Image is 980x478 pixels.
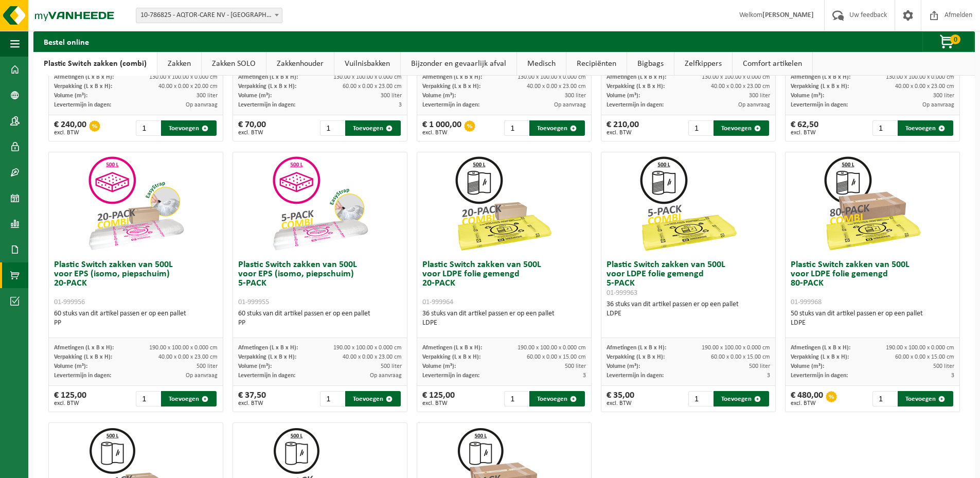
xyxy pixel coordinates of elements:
input: 1 [136,120,160,136]
button: Toevoegen [529,391,585,406]
input: 1 [320,391,344,406]
div: € 125,00 [54,391,86,406]
div: € 35,00 [607,391,634,406]
a: Bijzonder en gevaarlijk afval [401,52,516,76]
button: Toevoegen [161,391,217,406]
span: Afmetingen (L x B x H): [422,74,482,80]
span: 300 liter [381,93,402,99]
div: € 240,00 [54,120,86,136]
button: Toevoegen [345,120,401,136]
button: Toevoegen [161,120,217,136]
button: Toevoegen [898,391,953,406]
h3: Plastic Switch zakken van 500L voor EPS (isomo, piepschuim) 5-PACK [238,260,402,307]
div: € 480,00 [791,391,823,406]
span: 300 liter [565,93,586,99]
span: Verpakking (L x B x H): [607,354,665,360]
span: 500 liter [565,363,586,369]
span: Op aanvraag [186,373,218,379]
span: Op aanvraag [370,373,402,379]
a: Zakken SOLO [202,52,266,76]
span: 130.00 x 100.00 x 0.000 cm [518,74,586,80]
span: Verpakking (L x B x H): [54,354,112,360]
div: 36 stuks van dit artikel passen er op een pallet [607,300,770,318]
span: Afmetingen (L x B x H): [791,345,850,351]
img: 01-999968 [821,152,924,255]
div: 36 stuks van dit artikel passen er op een pallet [422,309,586,328]
span: 190.00 x 100.00 x 0.000 cm [518,345,586,351]
div: 50 stuks van dit artikel passen er op een pallet [791,309,954,328]
button: Toevoegen [714,120,769,136]
span: 130.00 x 100.00 x 0.000 cm [333,74,402,80]
a: Recipiënten [566,52,627,76]
span: 190.00 x 100.00 x 0.000 cm [149,345,218,351]
span: Volume (m³): [422,363,456,369]
span: Afmetingen (L x B x H): [54,345,114,351]
span: 40.00 x 0.00 x 23.00 cm [711,83,770,90]
span: Afmetingen (L x B x H): [54,74,114,80]
span: 500 liter [381,363,402,369]
div: € 1 000,00 [422,120,461,136]
span: Levertermijn in dagen: [791,102,848,108]
span: Volume (m³): [238,93,272,99]
span: excl. BTW [607,400,634,406]
span: Volume (m³): [54,93,87,99]
h3: Plastic Switch zakken van 500L voor LDPE folie gemengd 20-PACK [422,260,586,307]
span: 60.00 x 0.00 x 15.00 cm [711,354,770,360]
span: Afmetingen (L x B x H): [791,74,850,80]
span: 3 [583,373,586,379]
span: 3 [767,373,770,379]
h3: Plastic Switch zakken van 500L voor EPS (isomo, piepschuim) 20-PACK [54,260,218,307]
span: 01-999968 [791,298,822,306]
div: LDPE [791,318,954,328]
span: 300 liter [933,93,954,99]
span: 500 liter [197,363,218,369]
a: Zakkenhouder [266,52,334,76]
button: Toevoegen [529,120,585,136]
div: LDPE [607,309,770,318]
span: 40.00 x 0.00 x 23.00 cm [343,354,402,360]
span: excl. BTW [791,130,818,136]
span: excl. BTW [791,400,823,406]
div: € 125,00 [422,391,455,406]
span: Levertermijn in dagen: [607,373,664,379]
span: Verpakking (L x B x H): [54,83,112,90]
span: 300 liter [749,93,770,99]
a: Vuilnisbakken [334,52,400,76]
span: 60.00 x 0.00 x 15.00 cm [527,354,586,360]
span: 40.00 x 0.00 x 23.00 cm [895,83,954,90]
span: Verpakking (L x B x H): [422,354,480,360]
span: Levertermijn in dagen: [607,102,664,108]
span: excl. BTW [422,400,455,406]
span: 300 liter [197,93,218,99]
span: 40.00 x 0.00 x 23.00 cm [158,354,218,360]
span: Volume (m³): [791,363,824,369]
span: 10-786825 - AQTOR-CARE NV - OOSTAKKER [136,8,282,23]
div: € 210,00 [607,120,639,136]
span: Afmetingen (L x B x H): [238,345,298,351]
span: excl. BTW [607,130,639,136]
span: 0 [950,34,960,44]
span: Verpakking (L x B x H): [238,83,296,90]
span: Volume (m³): [54,363,87,369]
button: 0 [922,31,974,52]
span: 60.00 x 0.00 x 23.00 cm [343,83,402,90]
strong: [PERSON_NAME] [762,11,814,19]
span: Verpakking (L x B x H): [607,83,665,90]
a: Plastic Switch zakken (combi) [33,52,157,76]
span: Levertermijn in dagen: [238,102,295,108]
input: 1 [688,391,712,406]
div: € 37,50 [238,391,266,406]
div: PP [238,318,402,328]
h3: Plastic Switch zakken van 500L voor LDPE folie gemengd 80-PACK [791,260,954,307]
span: Volume (m³): [422,93,456,99]
a: Comfort artikelen [733,52,812,76]
div: € 70,00 [238,120,266,136]
a: Zakken [157,52,201,76]
input: 1 [136,391,160,406]
span: Afmetingen (L x B x H): [422,345,482,351]
span: 130.00 x 100.00 x 0.000 cm [702,74,770,80]
span: 40.00 x 0.00 x 23.00 cm [527,83,586,90]
span: 190.00 x 100.00 x 0.000 cm [886,345,954,351]
input: 1 [504,391,528,406]
img: 01-999964 [453,152,556,255]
